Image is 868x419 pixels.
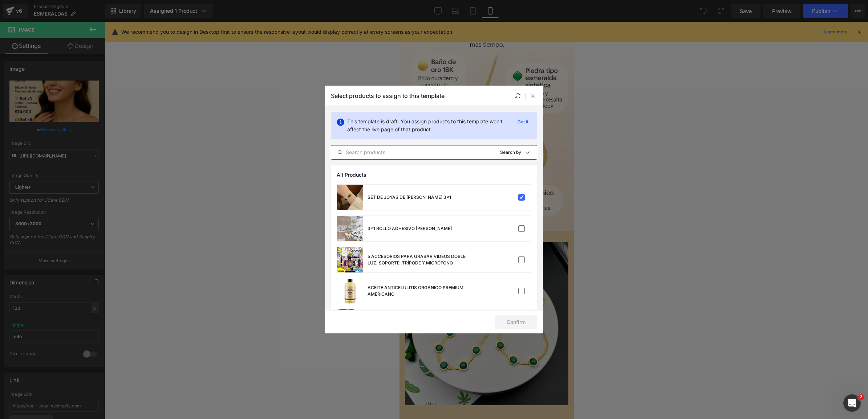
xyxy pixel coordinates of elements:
p: Got it [515,118,531,126]
a: product-img [337,185,363,210]
p: Select products to assign to this template [331,92,445,99]
input: Search products [331,148,494,157]
button: Confirm [495,315,537,329]
p: Search by [500,150,521,155]
a: product-img [337,309,363,335]
div: 3x1 ROLLO ADHESIVO [PERSON_NAME] [368,225,452,232]
div: SET DE JOYAS DE [PERSON_NAME] 3x1 [368,194,451,201]
iframe: Intercom live chat [843,394,861,412]
div: 5 ACCESORIOS PARA GRABAR VIDEOS DOBLE LUZ, SOPORTE, TRÍPODE Y MICRÓFONO [368,253,476,266]
span: 2 [858,394,864,400]
span: All Products [337,172,366,178]
a: product-img [337,247,363,272]
p: This template is draft. You assign products to this template won't affect the live page of that p... [347,118,509,133]
a: product-img [337,278,363,304]
div: ACEITE ANTICELULITIS ORGÁNICO PREMIUM AMERICANO [368,284,476,297]
a: product-img [337,216,363,241]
